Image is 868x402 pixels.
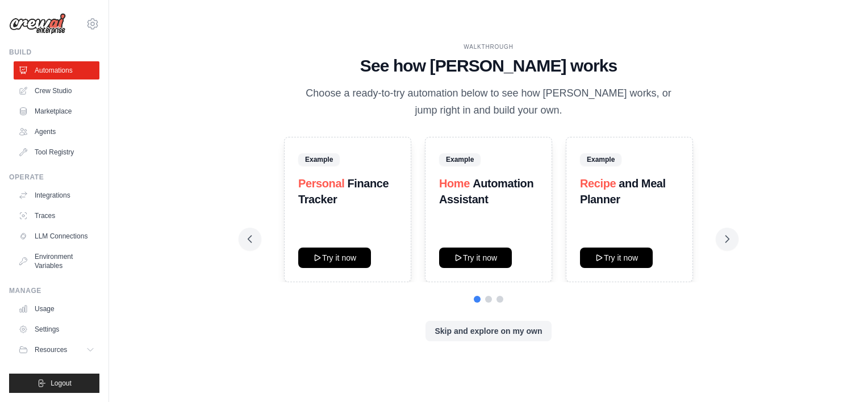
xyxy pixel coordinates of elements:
[14,227,99,245] a: LLM Connections
[14,186,99,204] a: Integrations
[425,321,551,341] button: Skip and explore on my own
[51,379,72,388] span: Logout
[439,248,512,268] button: Try it now
[14,82,99,100] a: Crew Studio
[9,374,99,393] button: Logout
[9,286,99,295] div: Manage
[298,177,344,190] span: Personal
[14,102,99,120] a: Marketplace
[14,341,99,359] button: Resources
[14,123,99,141] a: Agents
[580,177,666,206] strong: and Meal Planner
[248,43,729,51] div: WALKTHROUGH
[35,345,67,354] span: Resources
[9,48,99,57] div: Build
[248,56,729,76] h1: See how [PERSON_NAME] works
[580,248,653,268] button: Try it now
[14,300,99,318] a: Usage
[580,153,621,166] span: Example
[14,320,99,338] a: Settings
[580,177,616,190] span: Recipe
[298,85,679,119] p: Choose a ready-to-try automation below to see how [PERSON_NAME] works, or jump right in and build...
[9,173,99,182] div: Operate
[14,61,99,79] a: Automations
[298,248,371,268] button: Try it now
[14,248,99,275] a: Environment Variables
[14,207,99,225] a: Traces
[298,153,340,166] span: Example
[439,153,481,166] span: Example
[9,13,66,35] img: Logo
[14,143,99,161] a: Tool Registry
[439,177,533,206] strong: Automation Assistant
[439,177,470,190] span: Home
